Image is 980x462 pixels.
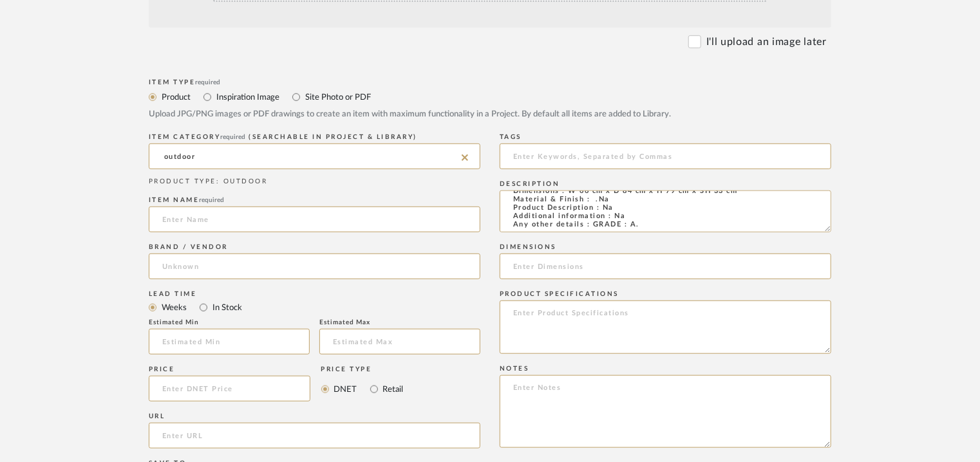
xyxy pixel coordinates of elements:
div: Lead Time [149,290,480,298]
div: Item name [149,196,480,204]
div: Estimated Max [319,319,480,326]
input: Enter Name [149,207,480,232]
span: required [221,134,246,140]
div: Estimated Min [149,319,310,326]
input: Enter DNET Price [149,376,310,402]
label: Weeks [160,300,187,315]
div: Notes [500,365,831,373]
div: Product Specifications [500,290,831,298]
mat-radio-group: Select item type [149,299,480,315]
span: : OUTDOOR [216,178,268,185]
label: Retail [382,382,404,396]
mat-radio-group: Select price type [321,376,404,402]
input: Type a category to search and select [149,143,480,169]
div: Item Type [149,79,831,86]
div: ITEM CATEGORY [149,133,480,141]
label: Inspiration Image [215,90,279,104]
div: Price [149,365,310,373]
input: Enter URL [149,423,480,448]
span: required [200,197,225,203]
input: Estimated Min [149,329,310,355]
div: Upload JPG/PNG images or PDF drawings to create an item with maximum functionality in a Project. ... [149,108,831,121]
div: URL [149,412,480,420]
input: Enter Keywords, Separated by Commas [500,143,831,169]
div: PRODUCT TYPE [149,177,480,187]
span: (Searchable in Project & Library) [249,134,418,140]
input: Unknown [149,254,480,279]
label: I'll upload an image later [706,34,827,50]
label: DNET [333,382,357,396]
div: Price Type [321,365,404,373]
input: Estimated Max [319,329,480,355]
span: required [196,79,221,86]
div: Brand / Vendor [149,243,480,251]
div: Description [500,180,831,188]
input: Enter Dimensions [500,254,831,279]
div: Tags [500,133,831,141]
div: Dimensions [500,243,831,251]
label: Site Photo or PDF [304,90,371,104]
label: In Stock [211,300,242,315]
mat-radio-group: Select item type [149,89,831,105]
label: Product [160,90,191,104]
